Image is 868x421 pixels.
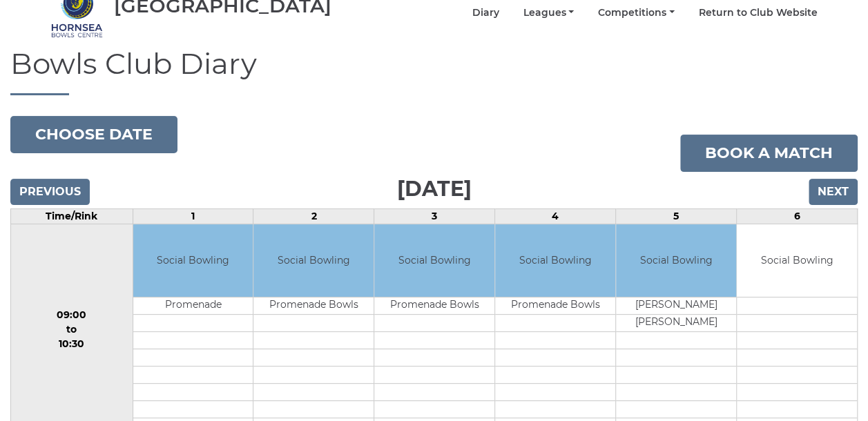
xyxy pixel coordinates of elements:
[133,209,253,224] td: 1
[598,6,675,19] a: Competitions
[11,209,133,224] td: Time/Rink
[523,6,574,19] a: Leagues
[374,297,494,314] td: Promenade Bowls
[374,224,494,297] td: Social Bowling
[133,224,253,297] td: Social Bowling
[10,179,90,205] input: Previous
[616,297,736,314] td: [PERSON_NAME]
[374,209,495,224] td: 3
[495,224,615,297] td: Social Bowling
[616,224,736,297] td: Social Bowling
[809,179,858,205] input: Next
[472,6,499,19] a: Diary
[10,116,177,153] button: Choose date
[253,297,374,314] td: Promenade Bowls
[253,209,374,224] td: 2
[10,48,858,95] h1: Bowls Club Diary
[616,314,736,331] td: [PERSON_NAME]
[737,224,857,297] td: Social Bowling
[495,209,616,224] td: 4
[495,297,615,314] td: Promenade Bowls
[253,224,374,297] td: Social Bowling
[616,209,737,224] td: 5
[133,297,253,314] td: Promenade
[737,209,858,224] td: 6
[699,6,818,19] a: Return to Club Website
[680,135,858,172] a: Book a match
